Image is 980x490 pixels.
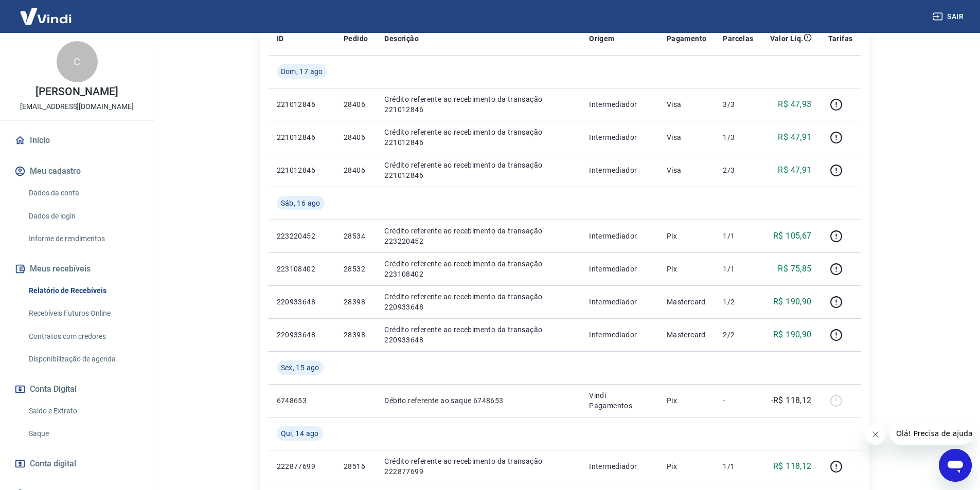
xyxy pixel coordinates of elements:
p: [EMAIL_ADDRESS][DOMAIN_NAME] [20,101,134,112]
a: Conta digital [12,452,141,475]
p: 28534 [344,231,368,241]
p: Crédito referente ao recebimento da transação 222877699 [384,456,573,477]
span: Olá! Precisa de ajuda? [6,7,86,15]
p: Intermediador [589,231,650,241]
a: Início [12,129,141,152]
p: R$ 118,12 [773,460,812,473]
p: 221012846 [277,99,327,110]
p: 28406 [344,132,368,142]
p: 6748653 [277,395,327,406]
p: Pix [667,461,707,471]
a: Dados da conta [25,183,141,204]
a: Saque [25,423,141,444]
a: Disponibilização de agenda [25,349,141,370]
p: Intermediador [589,165,650,175]
p: Intermediador [589,297,650,307]
p: Crédito referente ao recebimento da transação 223108402 [384,259,573,279]
p: Intermediador [589,99,650,110]
button: Meu cadastro [12,160,141,183]
p: Visa [667,165,707,175]
a: Relatório de Recebíveis [25,280,141,301]
p: Intermediador [589,330,650,340]
p: 1/1 [723,461,753,471]
p: Pagamento [667,33,707,44]
iframe: Botão para abrir a janela de mensagens [939,449,972,482]
div: C [57,41,98,82]
p: 220933648 [277,297,327,307]
p: -R$ 118,12 [771,394,812,407]
p: 220933648 [277,330,327,340]
p: Pix [667,231,707,241]
p: 28398 [344,297,368,307]
p: Mastercard [667,297,707,307]
p: Tarifas [828,33,853,44]
p: Crédito referente ao recebimento da transação 221012846 [384,94,573,115]
p: Crédito referente ao recebimento da transação 221012846 [384,127,573,148]
p: 223220452 [277,231,327,241]
p: Crédito referente ao recebimento da transação 223220452 [384,226,573,246]
p: Crédito referente ao recebimento da transação 221012846 [384,160,573,180]
p: R$ 47,93 [778,98,811,111]
span: Sáb, 16 ago [281,198,320,208]
p: R$ 47,91 [778,164,811,176]
p: 2/3 [723,165,753,175]
p: 28406 [344,165,368,175]
p: Pix [667,264,707,274]
p: Visa [667,132,707,142]
p: 1/1 [723,264,753,274]
p: R$ 190,90 [773,329,812,341]
p: R$ 190,90 [773,296,812,308]
iframe: Mensagem da empresa [890,422,972,445]
p: Intermediador [589,132,650,142]
button: Conta Digital [12,378,141,401]
p: Vindi Pagamentos [589,390,650,411]
a: Recebíveis Futuros Online [25,303,141,324]
p: Origem [589,33,614,44]
p: Mastercard [667,330,707,340]
iframe: Fechar mensagem [865,424,886,445]
p: 3/3 [723,99,753,110]
p: 1/2 [723,297,753,307]
p: Pedido [344,33,368,44]
button: Meus recebíveis [12,258,141,280]
p: Crédito referente ao recebimento da transação 220933648 [384,292,573,312]
a: Contratos com credores [25,326,141,347]
p: Intermediador [589,461,650,471]
p: R$ 47,91 [778,131,811,143]
p: Pix [667,395,707,406]
p: 221012846 [277,165,327,175]
p: 1/1 [723,231,753,241]
p: 28398 [344,330,368,340]
span: Conta digital [30,457,76,471]
p: R$ 105,67 [773,230,812,242]
p: 222877699 [277,461,327,471]
p: Intermediador [589,264,650,274]
p: [PERSON_NAME] [35,86,118,97]
p: 1/3 [723,132,753,142]
p: 221012846 [277,132,327,142]
p: ID [277,33,284,44]
span: Sex, 15 ago [281,362,319,373]
p: 223108402 [277,264,327,274]
p: Valor Líq. [770,33,804,44]
p: Crédito referente ao recebimento da transação 220933648 [384,324,573,345]
span: Dom, 17 ago [281,66,323,77]
a: Saldo e Extrato [25,401,141,422]
p: - [723,395,753,406]
p: 28406 [344,99,368,110]
a: Dados de login [25,206,141,227]
p: Débito referente ao saque 6748653 [384,395,573,406]
p: 2/2 [723,330,753,340]
p: Descrição [384,33,419,44]
a: Informe de rendimentos [25,228,141,249]
p: 28516 [344,461,368,471]
img: Vindi [12,1,79,32]
span: Qui, 14 ago [281,428,319,439]
p: R$ 75,85 [778,263,811,275]
p: Parcelas [723,33,753,44]
button: Sair [931,7,968,26]
p: 28532 [344,264,368,274]
p: Visa [667,99,707,110]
